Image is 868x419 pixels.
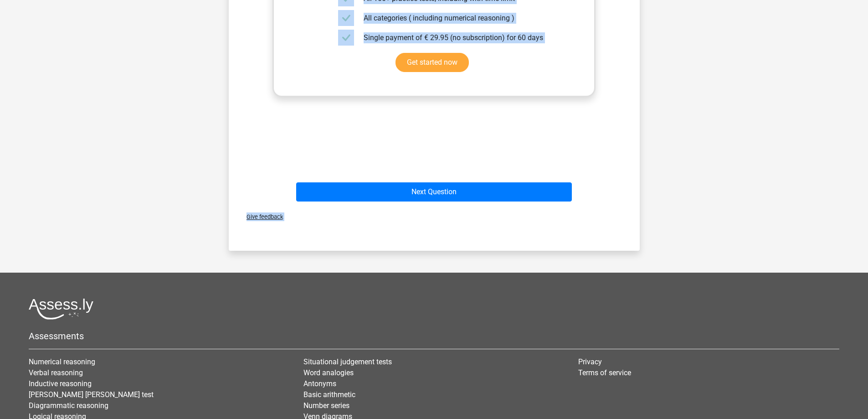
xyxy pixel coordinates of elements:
a: Situational judgement tests [303,357,392,366]
a: Word analogies [303,368,354,377]
a: Inductive reasoning [29,379,92,388]
a: Numerical reasoning [29,357,95,366]
a: Privacy [578,357,602,366]
h5: Assessments [29,331,839,341]
button: Next Question [296,182,572,202]
img: Assessly logo [29,298,93,320]
span: Give feedback [239,213,283,220]
a: Terms of service [578,368,631,377]
a: Number series [303,401,349,410]
a: Get started now [395,53,469,72]
a: Basic arithmetic [303,390,355,399]
a: [PERSON_NAME] [PERSON_NAME] test [29,390,154,399]
a: Diagrammatic reasoning [29,401,108,410]
a: Verbal reasoning [29,368,83,377]
a: Antonyms [303,379,336,388]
